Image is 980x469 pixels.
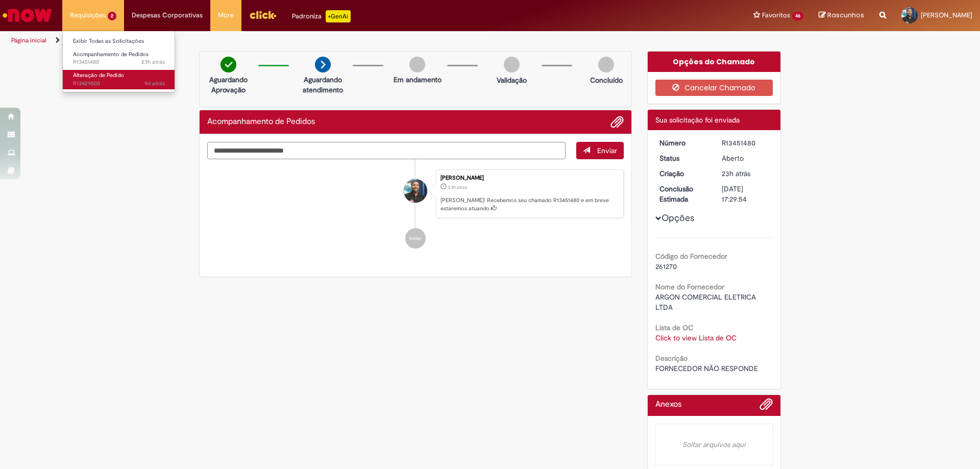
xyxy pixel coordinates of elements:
[207,169,624,218] li: Ronaldo Silva Bispo
[576,142,624,159] button: Enviar
[590,75,623,85] p: Concluído
[144,80,165,87] span: 9d atrás
[597,146,617,155] span: Enviar
[141,58,165,66] time: 27/08/2025 10:29:51
[655,252,727,261] b: Código do Fornecedor
[207,142,566,159] textarea: Digite sua mensagem aqui...
[921,11,972,19] span: [PERSON_NAME]
[648,52,781,72] div: Opções do Chamado
[8,31,646,50] ul: Trilhas de página
[652,184,715,204] dt: Conclusão Estimada
[655,400,681,409] h2: Anexos
[409,57,425,72] img: img-circle-grey.png
[655,354,688,363] b: Descrição
[827,10,864,20] span: Rascunhos
[144,80,165,87] time: 19/08/2025 16:02:29
[220,57,236,72] img: check-circle-green.png
[497,75,527,85] p: Validação
[141,58,165,66] span: 23h atrás
[722,168,769,179] div: 27/08/2025 10:29:50
[655,323,693,332] b: Lista de OC
[218,10,234,20] span: More
[722,169,750,178] time: 27/08/2025 10:29:50
[655,80,773,96] button: Cancelar Chamado
[11,36,46,44] a: Página inicial
[652,138,715,148] dt: Número
[655,292,758,312] span: ARGON COMERCIAL ELETRICA LTDA
[1,5,54,26] img: ServiceNow
[448,184,467,190] time: 27/08/2025 10:29:50
[132,10,203,20] span: Despesas Corporativas
[722,184,769,204] div: [DATE] 17:29:54
[207,159,624,259] ul: Histórico de tíquete
[652,168,715,179] dt: Criação
[655,364,758,373] span: FORNECEDOR NÃO RESPONDE
[70,10,106,20] span: Requisições
[108,12,116,20] span: 2
[504,57,520,72] img: img-circle-grey.png
[326,10,351,22] p: +GenAi
[404,179,427,203] div: Ronaldo Silva Bispo
[73,80,165,88] span: R13429500
[722,169,750,178] span: 23h atrás
[762,10,790,20] span: Favoritos
[73,58,165,66] span: R13451480
[63,49,175,68] a: Aberto R13451480 : Acompanhamento de Pedidos
[62,31,175,92] ul: Requisições
[655,424,773,465] em: Soltar arquivos aqui
[440,175,618,181] div: [PERSON_NAME]
[292,10,351,22] div: Padroniza
[440,196,618,212] p: [PERSON_NAME]! Recebemos seu chamado R13451480 e em breve estaremos atuando.
[63,70,175,89] a: Aberto R13429500 : Alteração de Pedido
[610,115,624,129] button: Adicionar anexos
[722,138,769,148] div: R13451480
[655,262,677,271] span: 261270
[298,75,348,95] p: Aguardando atendimento
[63,36,175,47] a: Exibir Todas as Solicitações
[722,153,769,163] div: Aberto
[655,115,740,125] span: Sua solicitação foi enviada
[204,75,253,95] p: Aguardando Aprovação
[394,75,442,85] p: Em andamento
[73,71,124,79] span: Alteração de Pedido
[655,282,724,291] b: Nome do Fornecedor
[207,117,315,127] h2: Acompanhamento de Pedidos Histórico de tíquete
[655,333,737,342] a: Click to view Lista de OC
[598,57,614,72] img: img-circle-grey.png
[652,153,715,163] dt: Status
[73,51,149,58] span: Acompanhamento de Pedidos
[249,7,277,22] img: click_logo_yellow_360x200.png
[819,11,864,20] a: Rascunhos
[759,398,773,416] button: Adicionar anexos
[792,12,803,20] span: 46
[448,184,467,190] span: 23h atrás
[315,57,331,72] img: arrow-next.png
